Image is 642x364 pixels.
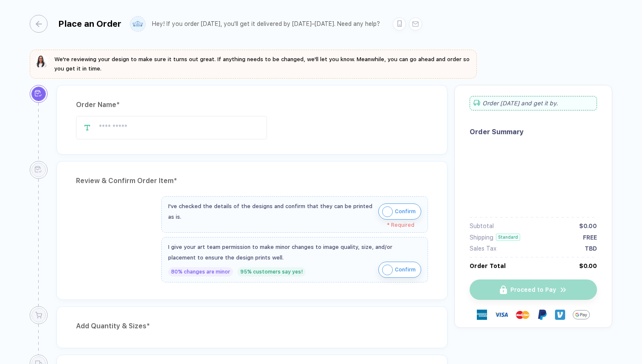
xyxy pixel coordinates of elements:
button: iconConfirm [378,203,421,220]
img: express [477,310,487,320]
img: icon [382,206,393,217]
div: Standard [496,234,520,241]
div: I've checked the details of the designs and confirm that they can be printed as is. [168,201,374,222]
div: Order Name [76,98,428,112]
img: visa [495,308,508,322]
img: Venmo [555,310,565,320]
div: 80% changes are minor [168,267,233,277]
div: $0.00 [579,223,597,229]
div: Add Quantity & Sizes [76,319,428,333]
span: We're reviewing your design to make sure it turns out great. If anything needs to be changed, we'... [54,56,470,72]
img: GPay [573,306,590,323]
img: master-card [516,308,529,322]
button: We're reviewing your design to make sure it turns out great. If anything needs to be changed, we'... [35,55,472,73]
img: Paypal [537,310,547,320]
div: Subtotal [470,223,494,229]
span: Confirm [395,263,416,277]
div: * Required [168,222,414,228]
div: $0.00 [579,262,597,269]
img: sophie [35,55,48,68]
div: FREE [583,234,597,241]
div: Order Total [470,262,506,269]
img: icon [382,265,393,275]
img: user profile [130,17,145,31]
div: Order [DATE] and get it by . [470,96,597,110]
div: Place an Order [58,19,121,29]
div: Hey! If you order [DATE], you'll get it delivered by [DATE]–[DATE]. Need any help? [152,20,380,28]
span: Confirm [395,205,416,218]
div: Review & Confirm Order Item [76,174,428,188]
div: I give your art team permission to make minor changes to image quality, size, and/or placement to... [168,242,421,263]
div: 95% customers say yes! [237,267,306,277]
div: Order Summary [470,128,597,136]
button: iconConfirm [378,262,421,278]
div: Sales Tax [470,245,496,252]
div: Shipping [470,234,493,241]
div: TBD [585,245,597,252]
